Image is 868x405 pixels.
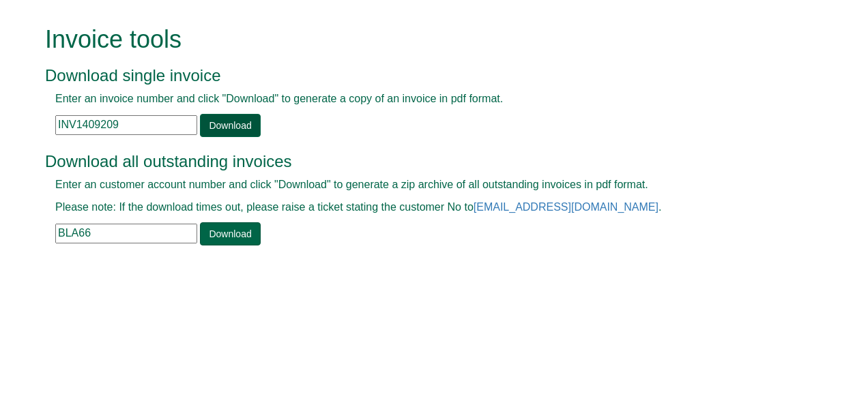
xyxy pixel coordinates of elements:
[55,115,197,135] input: e.g. INV1234
[45,153,792,170] h3: Download all outstanding invoices
[55,200,782,215] p: Please note: If the download times out, please raise a ticket stating the customer No to .
[55,91,782,107] p: Enter an invoice number and click "Download" to generate a copy of an invoice in pdf format.
[55,224,197,243] input: e.g. BLA02
[200,222,260,245] a: Download
[200,114,260,137] a: Download
[55,177,782,193] p: Enter an customer account number and click "Download" to generate a zip archive of all outstandin...
[474,201,659,213] a: [EMAIL_ADDRESS][DOMAIN_NAME]
[45,26,792,53] h1: Invoice tools
[45,67,792,85] h3: Download single invoice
